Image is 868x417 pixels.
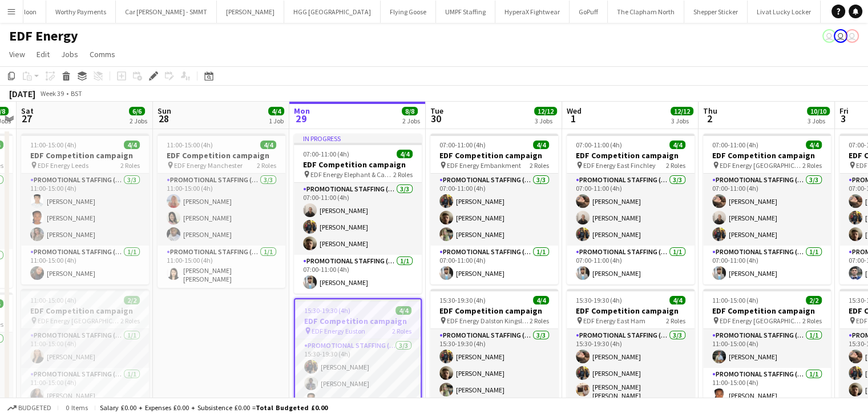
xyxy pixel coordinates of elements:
app-card-role: Promotional Staffing (Flyering Staff)3/311:00-15:00 (4h)[PERSON_NAME][PERSON_NAME][PERSON_NAME] [158,174,285,246]
div: 11:00-15:00 (4h)2/2EDF Competition campaign EDF Energy [GEOGRAPHIC_DATA]2 RolesPromotional Staffi... [21,289,149,407]
app-card-role: Promotional Staffing (Team Leader)1/111:00-15:00 (4h)[PERSON_NAME] [703,368,831,407]
button: The Clapham North [608,1,684,23]
span: 27 [19,112,34,125]
span: Comms [90,49,115,59]
app-job-card: In progress07:00-11:00 (4h)4/4EDF Competition campaign EDF Energy Elephant & Castle2 RolesPromoti... [294,134,422,294]
span: Edit [37,49,50,59]
button: Livat Lucky Locker [748,1,821,23]
h3: EDF Competition campaign [703,150,831,161]
span: Sun [158,106,171,116]
span: 2 Roles [120,316,140,325]
a: View [5,47,30,62]
span: 12/12 [671,107,693,115]
app-card-role: Promotional Staffing (Flyering Staff)3/315:30-19:30 (4h)[PERSON_NAME][PERSON_NAME][PERSON_NAME]-Ume [295,339,421,411]
span: 2 Roles [257,161,276,170]
span: Tue [430,106,443,116]
span: 07:00-11:00 (4h) [439,141,486,149]
span: Thu [703,106,717,116]
span: 2 Roles [666,161,685,170]
span: 15:30-19:30 (4h) [439,296,486,304]
button: GoPuff [570,1,608,23]
div: [DATE] [9,88,35,99]
app-card-role: Promotional Staffing (Team Leader)1/107:00-11:00 (4h)[PERSON_NAME] [567,246,695,284]
div: 3 Jobs [808,117,829,125]
app-card-role: Promotional Staffing (Flyering Staff)3/315:30-19:30 (4h)[PERSON_NAME][PERSON_NAME][PERSON_NAME] [... [567,329,695,404]
span: 2/2 [124,296,140,304]
div: 1 Job [269,117,284,125]
div: 2 Jobs [130,117,147,125]
app-user-avatar: Nathaniel Childs [834,29,847,43]
div: 2 Jobs [402,117,420,125]
span: EDF Energy Embankment [447,161,521,170]
app-card-role: Promotional Staffing (Team Leader)1/111:00-15:00 (4h)[PERSON_NAME] [21,246,149,284]
button: UnHerd [821,1,862,23]
app-card-role: Promotional Staffing (Flyering Staff)3/307:00-11:00 (4h)[PERSON_NAME][PERSON_NAME][PERSON_NAME] [703,174,831,246]
span: 1 [565,112,582,125]
app-card-role: Promotional Staffing (Flyering Staff)3/307:00-11:00 (4h)[PERSON_NAME][PERSON_NAME][PERSON_NAME] [294,183,422,255]
span: 3 [838,112,849,125]
span: Budgeted [18,404,51,412]
button: Worthy Payments [46,1,116,23]
button: Shepper Sticker [684,1,748,23]
div: 07:00-11:00 (4h)4/4EDF Competition campaign EDF Energy East Finchley2 RolesPromotional Staffing (... [567,134,695,284]
h3: EDF Competition campaign [21,306,149,316]
span: Mon [294,106,310,116]
a: Jobs [56,47,83,62]
span: EDF Energy Leeds [38,161,88,170]
div: In progress [294,134,422,143]
span: Week 39 [38,89,66,98]
span: EDF Energy Manchester [174,161,243,170]
span: 07:00-11:00 (4h) [303,150,349,158]
span: 4/4 [533,141,549,149]
app-card-role: Promotional Staffing (Flyering Staff)3/307:00-11:00 (4h)[PERSON_NAME][PERSON_NAME][PERSON_NAME] [567,174,695,246]
span: Wed [567,106,582,116]
span: 2 Roles [393,170,413,179]
a: Edit [32,47,54,62]
app-card-role: Promotional Staffing (Team Leader)1/107:00-11:00 (4h)[PERSON_NAME] [430,246,558,284]
app-job-card: 07:00-11:00 (4h)4/4EDF Competition campaign EDF Energy [GEOGRAPHIC_DATA]2 RolesPromotional Staffi... [703,134,831,284]
span: 30 [429,112,443,125]
span: 4/4 [397,150,413,158]
span: 4/4 [124,141,140,149]
h3: EDF Competition campaign [430,150,558,161]
div: Salary £0.00 + Expenses £0.00 + Subsistence £0.00 = [100,403,328,412]
span: EDF Energy Elephant & Castle [310,170,393,179]
span: 2 Roles [802,316,822,325]
h3: EDF Competition campaign [158,150,285,161]
span: 11:00-15:00 (4h) [167,141,213,149]
span: EDF Energy Dalston Kingsland [447,316,530,325]
h3: EDF Competition campaign [294,159,422,170]
app-job-card: 11:00-15:00 (4h)4/4EDF Competition campaign EDF Energy Leeds2 RolesPromotional Staffing (Flyering... [21,134,149,284]
button: [PERSON_NAME] [217,1,284,23]
span: Sat [21,106,34,116]
app-card-role: Promotional Staffing (Team Leader)1/107:00-11:00 (4h)[PERSON_NAME] [294,255,422,294]
span: View [9,49,25,59]
span: 15:30-19:30 (4h) [304,306,350,315]
span: 4/4 [806,141,822,149]
a: Comms [85,47,120,62]
span: 4/4 [669,141,685,149]
h3: EDF Competition campaign [430,306,558,316]
app-card-role: Promotional Staffing (Flyering Staff)1/111:00-15:00 (4h)[PERSON_NAME] [703,329,831,368]
h3: EDF Competition campaign [295,316,421,326]
app-job-card: 11:00-15:00 (4h)4/4EDF Competition campaign EDF Energy Manchester2 RolesPromotional Staffing (Fly... [158,134,285,288]
div: 11:00-15:00 (4h)2/2EDF Competition campaign EDF Energy [GEOGRAPHIC_DATA]2 RolesPromotional Staffi... [703,289,831,407]
span: 11:00-15:00 (4h) [30,141,76,149]
h3: EDF Competition campaign [567,306,695,316]
span: 12/12 [534,107,557,115]
span: 07:00-11:00 (4h) [712,141,758,149]
div: 3 Jobs [535,117,556,125]
span: EDF Energy East Finchley [583,161,656,170]
h1: EDF Energy [9,27,78,45]
span: 4/4 [395,306,411,315]
div: BST [71,89,82,98]
app-card-role: Promotional Staffing (Flyering Staff)3/311:00-15:00 (4h)[PERSON_NAME][PERSON_NAME][PERSON_NAME] [21,174,149,246]
button: HyperaX Fightwear [495,1,570,23]
span: 2 Roles [392,327,411,335]
span: EDF Energy [GEOGRAPHIC_DATA] [720,161,802,170]
h3: EDF Competition campaign [21,150,149,161]
app-job-card: 07:00-11:00 (4h)4/4EDF Competition campaign EDF Energy Embankment2 RolesPromotional Staffing (Fly... [430,134,558,284]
